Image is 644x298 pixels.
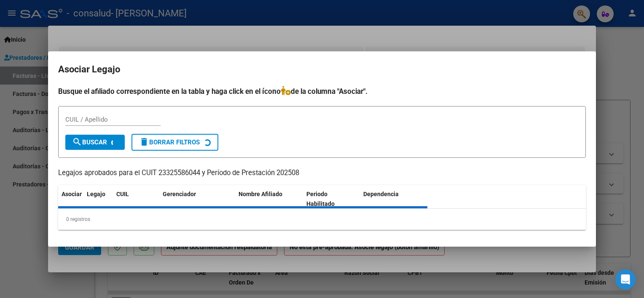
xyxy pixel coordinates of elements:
p: Legajos aprobados para el CUIT 23325586044 y Período de Prestación 202508 [58,168,586,178]
button: Borrar Filtros [131,134,218,151]
div: 0 registros [58,209,586,230]
datatable-header-cell: Asociar [58,185,83,213]
span: Buscar [72,138,107,146]
datatable-header-cell: CUIL [113,185,159,213]
span: Borrar Filtros [139,138,200,146]
div: Open Intercom Messenger [615,269,636,290]
span: CUIL [116,191,129,197]
datatable-header-cell: Gerenciador [159,185,235,213]
span: Nombre Afiliado [239,191,282,197]
span: Dependencia [363,191,399,197]
span: Periodo Habilitado [306,191,335,207]
span: Legajo [87,191,105,197]
datatable-header-cell: Dependencia [360,185,428,213]
datatable-header-cell: Nombre Afiliado [235,185,303,213]
datatable-header-cell: Legajo [83,185,113,213]
span: Gerenciador [163,191,196,197]
span: Asociar [62,191,82,197]
h2: Asociar Legajo [58,61,586,77]
datatable-header-cell: Periodo Habilitado [303,185,360,213]
h4: Busque el afiliado correspondiente en la tabla y haga click en el ícono de la columna "Asociar". [58,86,586,97]
mat-icon: search [72,137,82,147]
mat-icon: delete [139,137,149,147]
button: Buscar [65,135,125,150]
